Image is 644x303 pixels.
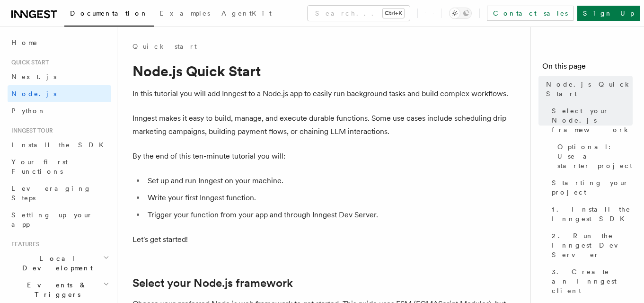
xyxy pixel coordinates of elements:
[145,191,511,205] li: Write your first Inngest function.
[552,178,633,197] span: Starting your project
[548,174,633,201] a: Starting your project
[552,267,633,295] span: 3. Create an Inngest client
[132,276,293,290] a: Select your Node.js framework
[449,8,472,19] button: Toggle dark mode
[8,127,53,134] span: Inngest tour
[8,180,111,206] a: Leveraging Steps
[132,87,511,100] p: In this tutorial you will add Inngest to a Node.js app to easily run background tasks and build c...
[11,38,38,47] span: Home
[554,138,633,174] a: Optional: Use a starter project
[552,205,633,223] span: 1. Install the Inngest SDK
[11,141,109,149] span: Install the SDK
[11,158,68,175] span: Your first Functions
[132,112,511,138] p: Inngest makes it easy to build, manage, and execute durable functions. Some use cases include sch...
[577,6,640,21] a: Sign Up
[8,102,111,119] a: Python
[145,174,511,187] li: Set up and run Inngest on your machine.
[221,9,272,17] span: AgentKit
[383,9,404,18] kbd: Ctrl+K
[11,107,46,115] span: Python
[8,136,111,153] a: Install the SDK
[132,233,511,246] p: Let's get started!
[132,42,197,51] a: Quick start
[145,208,511,222] li: Trigger your function from your app and through Inngest Dev Server.
[11,211,93,228] span: Setting up your app
[8,276,111,303] button: Events & Triggers
[8,254,103,273] span: Local Development
[542,61,633,76] h4: On this page
[8,34,111,51] a: Home
[11,90,56,98] span: Node.js
[8,250,111,276] button: Local Development
[132,150,511,163] p: By the end of this ten-minute tutorial you will:
[8,59,49,66] span: Quick start
[8,280,103,299] span: Events & Triggers
[308,6,410,21] button: Search...Ctrl+K
[8,85,111,102] a: Node.js
[8,206,111,233] a: Setting up your app
[546,80,633,98] span: Node.js Quick Start
[8,241,39,248] span: Features
[542,76,633,102] a: Node.js Quick Start
[159,9,210,17] span: Examples
[216,3,277,26] a: AgentKit
[552,231,633,259] span: 2. Run the Inngest Dev Server
[8,68,111,85] a: Next.js
[154,3,216,26] a: Examples
[552,106,633,134] span: Select your Node.js framework
[11,73,56,80] span: Next.js
[548,263,633,299] a: 3. Create an Inngest client
[487,6,573,21] a: Contact sales
[548,201,633,227] a: 1. Install the Inngest SDK
[132,62,511,80] h1: Node.js Quick Start
[548,102,633,138] a: Select your Node.js framework
[11,185,91,202] span: Leveraging Steps
[548,227,633,263] a: 2. Run the Inngest Dev Server
[64,3,154,27] a: Documentation
[8,153,111,180] a: Your first Functions
[557,142,633,170] span: Optional: Use a starter project
[70,9,148,17] span: Documentation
